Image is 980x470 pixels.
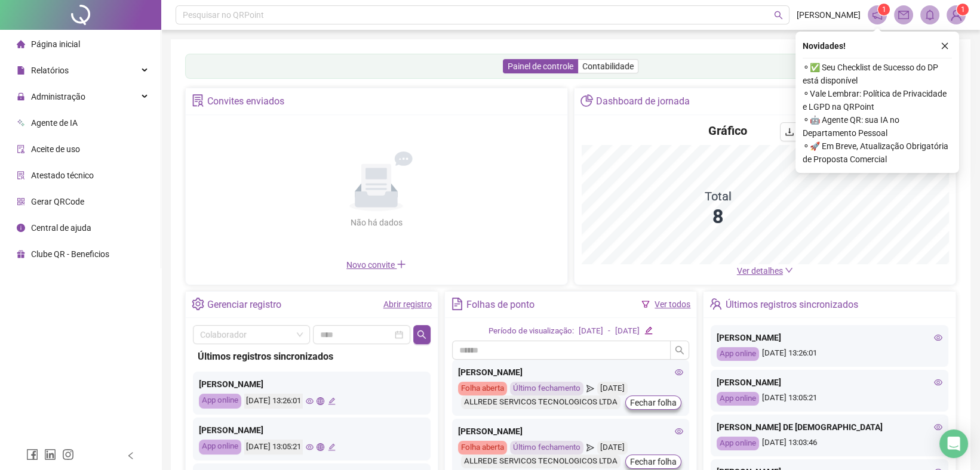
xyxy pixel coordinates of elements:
[957,4,969,16] sup: Atualize o seu contato no menu Meus Dados
[31,197,84,206] span: Gerar QRCode
[244,394,303,409] div: [DATE] 13:26:01
[31,66,69,75] span: Relatórios
[451,298,463,310] span: file-text
[717,437,942,450] div: [DATE] 13:03:46
[17,171,25,180] span: solution
[644,326,652,334] span: edit
[321,216,431,229] div: Não há dados
[207,295,281,315] div: Gerenciar registro
[17,250,25,258] span: gift
[31,144,80,154] span: Aceite de uso
[625,395,681,410] button: Fechar folha
[709,298,722,310] span: team
[597,441,628,454] div: [DATE]
[306,397,314,405] span: eye
[797,8,861,21] span: [PERSON_NAME]
[199,378,425,391] div: [PERSON_NAME]
[17,40,25,48] span: home
[328,443,336,451] span: edit
[608,325,610,338] div: -
[803,140,952,166] span: ⚬ 🚀 Em Breve, Atualização Obrigatória de Proposta Comercial
[458,441,507,454] div: Folha aberta
[586,441,594,454] span: send
[898,10,909,20] span: mail
[17,92,25,101] span: lock
[244,440,303,454] div: [DATE] 13:05:21
[803,39,846,52] span: Novidades !
[717,376,942,389] div: [PERSON_NAME]
[803,61,952,87] span: ⚬ ✅ Seu Checklist de Sucesso do DP está disponível
[737,266,793,276] a: Ver detalhes down
[655,299,690,309] a: Ver todos
[31,39,80,49] span: Página inicial
[934,333,942,342] span: eye
[961,5,965,14] span: 1
[675,427,683,435] span: eye
[17,145,25,153] span: audit
[510,441,583,454] div: Último fechamento
[461,454,620,468] div: ALLREDE SERVICOS TECNOLOGICOS LTDA
[586,382,594,395] span: send
[127,452,135,460] span: left
[675,368,683,376] span: eye
[882,5,886,14] span: 1
[383,299,432,309] a: Abrir registro
[717,392,759,406] div: App online
[466,295,534,315] div: Folhas de ponto
[489,325,574,338] div: Período de visualização:
[939,429,968,458] div: Open Intercom Messenger
[17,224,25,232] span: info-circle
[785,266,793,274] span: down
[675,345,684,355] span: search
[947,6,965,24] img: 93677
[306,443,314,451] span: eye
[596,91,690,112] div: Dashboard de jornada
[924,10,935,20] span: bell
[641,300,650,308] span: filter
[934,378,942,386] span: eye
[44,449,56,460] span: linkedin
[717,437,759,450] div: App online
[737,266,783,276] span: Ver detalhes
[458,425,684,438] div: [PERSON_NAME]
[31,118,78,128] span: Agente de IA
[207,91,284,112] div: Convites enviados
[803,113,952,140] span: ⚬ 🤖 Agente QR: sua IA no Departamento Pessoal
[199,394,241,409] div: App online
[31,92,85,101] span: Administração
[597,382,628,395] div: [DATE]
[717,331,942,344] div: [PERSON_NAME]
[630,396,677,409] span: Fechar folha
[317,443,324,451] span: global
[192,94,204,107] span: solution
[717,347,759,361] div: App online
[198,349,426,364] div: Últimos registros sincronizados
[417,330,426,339] span: search
[62,449,74,460] span: instagram
[717,392,942,406] div: [DATE] 13:05:21
[317,397,324,405] span: global
[192,298,204,310] span: setting
[199,423,425,437] div: [PERSON_NAME]
[580,94,593,107] span: pie-chart
[346,260,406,270] span: Novo convite
[941,42,949,50] span: close
[31,171,94,180] span: Atestado técnico
[458,382,507,395] div: Folha aberta
[31,223,91,233] span: Central de ajuda
[872,10,883,20] span: notification
[878,4,890,16] sup: 1
[199,440,241,454] div: App online
[17,197,25,206] span: qrcode
[397,259,406,269] span: plus
[625,454,681,469] button: Fechar folha
[785,127,794,137] span: download
[630,455,677,468] span: Fechar folha
[774,11,783,20] span: search
[328,397,336,405] span: edit
[803,87,952,113] span: ⚬ Vale Lembrar: Política de Privacidade e LGPD na QRPoint
[726,295,858,315] div: Últimos registros sincronizados
[615,325,640,338] div: [DATE]
[717,347,942,361] div: [DATE] 13:26:01
[17,66,25,75] span: file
